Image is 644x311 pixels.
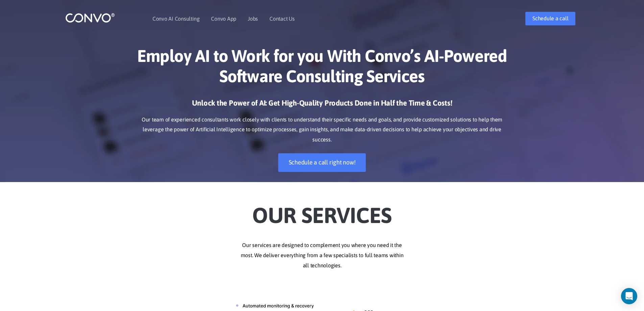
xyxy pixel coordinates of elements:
[248,16,258,21] a: Jobs
[152,16,199,21] a: Convo AI Consulting
[135,240,510,271] p: Our services are designed to complement you where you need it the most. We deliver everything fro...
[269,16,295,21] a: Contact Us
[135,98,510,113] h3: Unlock the Power of AI: Get High-Quality Products Done in Half the Time & Costs!
[65,13,115,23] img: logo_1.png
[135,46,510,91] h1: Employ AI to Work for you With Convo’s AI-Powered Software Consulting Services
[211,16,236,21] a: Convo App
[621,288,637,304] div: Open Intercom Messenger
[135,115,510,145] p: Our team of experienced consultants work closely with clients to understand their specific needs ...
[135,192,510,230] h2: Our Services
[525,12,575,25] a: Schedule a call
[278,153,366,172] a: Schedule a call right now!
